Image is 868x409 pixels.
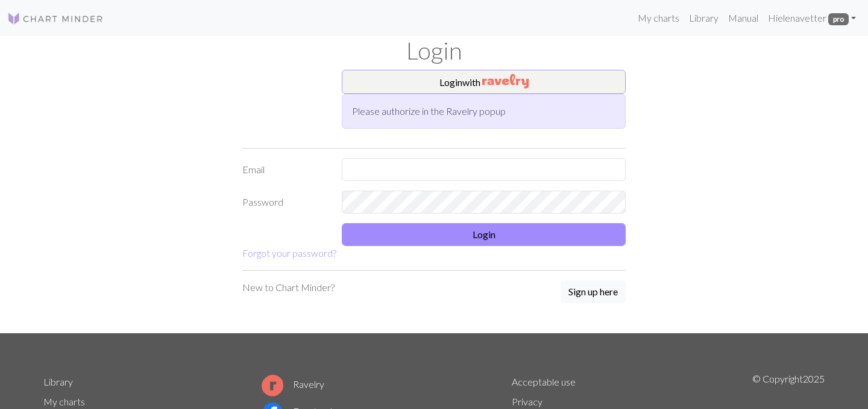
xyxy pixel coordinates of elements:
[262,375,283,396] img: Ravelry logo
[342,223,626,246] button: Login
[242,280,335,295] p: New to Chart Minder?
[561,280,626,303] button: Sign up here
[763,6,861,30] a: Hielenavetter pro
[828,13,849,25] span: pro
[36,36,832,65] h1: Login
[235,158,335,181] label: Email
[342,94,626,129] div: Please authorize in the Ravelry popup
[561,280,626,304] a: Sign up here
[723,6,763,30] a: Manual
[262,378,324,390] a: Ravelry
[342,70,626,94] button: Loginwith
[684,6,723,30] a: Library
[512,376,576,387] a: Acceptable use
[43,396,85,407] a: My charts
[235,191,335,214] label: Password
[512,396,542,407] a: Privacy
[7,11,104,26] img: Logo
[633,6,684,30] a: My charts
[43,376,73,387] a: Library
[242,247,336,259] a: Forgot your password?
[482,74,529,88] img: Ravelry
